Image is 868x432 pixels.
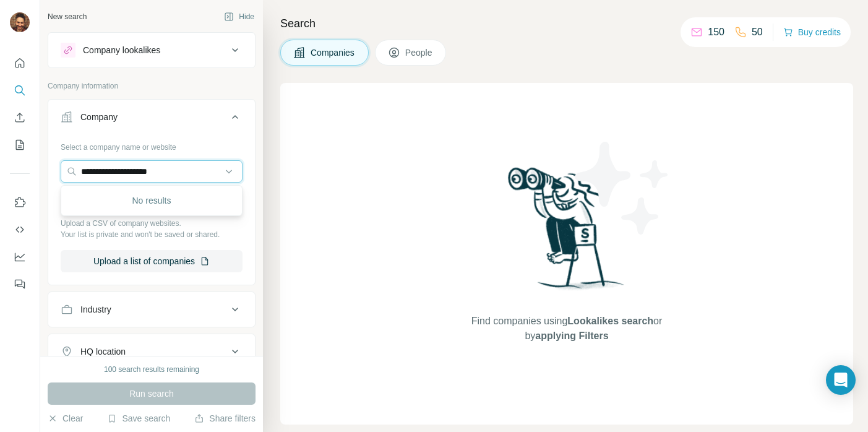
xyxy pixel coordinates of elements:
[468,314,666,343] span: Find companies using or by
[708,25,724,40] p: 150
[783,24,841,41] button: Buy credits
[48,337,255,366] button: HQ location
[48,295,255,324] button: Industry
[567,132,678,244] img: Surfe Illustration - Stars
[80,303,111,316] div: Industry
[107,412,170,425] button: Save search
[194,412,256,425] button: Share filters
[48,412,83,425] button: Clear
[535,330,608,341] span: applying Filters
[10,106,30,129] button: Enrich CSV
[826,365,856,395] div: Open Intercom Messenger
[10,134,30,156] button: My lists
[61,250,243,272] button: Upload a list of companies
[10,273,30,295] button: Feedback
[48,35,255,65] button: Company lookalikes
[80,111,118,123] div: Company
[567,316,653,326] span: Lookalikes search
[48,102,255,137] button: Company
[215,7,263,26] button: Hide
[61,218,243,229] p: Upload a CSV of company websites.
[10,218,30,241] button: Use Surfe API
[10,52,30,74] button: Quick start
[104,364,199,375] div: 100 search results remaining
[48,11,87,22] div: New search
[280,15,853,32] h4: Search
[83,44,160,56] div: Company lookalikes
[48,80,256,92] p: Company information
[10,191,30,214] button: Use Surfe on LinkedIn
[64,188,239,213] div: No results
[61,229,243,240] p: Your list is private and won't be saved or shared.
[61,137,243,153] div: Select a company name or website
[10,246,30,268] button: Dashboard
[311,46,356,59] span: Companies
[10,79,30,102] button: Search
[80,345,126,358] div: HQ location
[502,164,631,302] img: Surfe Illustration - Woman searching with binoculars
[405,46,434,59] span: People
[752,25,763,40] p: 50
[10,12,30,32] img: Avatar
